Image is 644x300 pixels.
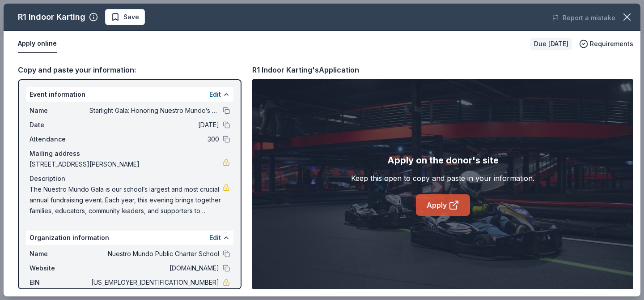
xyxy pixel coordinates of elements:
button: Edit [209,232,221,243]
span: Name [30,105,89,116]
div: R1 Indoor Karting's Application [252,64,359,76]
button: Edit [209,89,221,100]
span: Save [123,12,139,22]
span: [STREET_ADDRESS][PERSON_NAME] [30,159,223,170]
span: Website [30,263,89,274]
span: Starlight Gala: Honoring Nuestro Mundo’s Brightest [89,105,219,116]
div: Event information [26,87,233,102]
span: Requirements [590,39,633,49]
span: The Nuestro Mundo Gala is our school’s largest and most crucial annual fundraising event. Each ye... [30,184,223,216]
span: Nuestro Mundo Public Charter School [89,249,219,259]
div: Copy and paste your information: [18,64,241,76]
span: [US_EMPLOYER_IDENTIFICATION_NUMBER] [89,277,219,288]
button: Requirements [579,39,633,49]
button: Report a mistake [552,13,615,23]
span: [DATE] [89,120,219,130]
span: [DOMAIN_NAME] [89,263,219,274]
span: Date [30,120,89,130]
a: Apply [416,194,470,216]
div: Due [DATE] [530,38,572,50]
button: Save [105,9,145,25]
div: Organization information [26,231,233,245]
div: Keep this open to copy and paste in your information. [351,173,534,184]
span: EIN [30,277,89,288]
div: R1 Indoor Karting [18,10,85,24]
span: Attendance [30,134,89,145]
span: 300 [89,134,219,145]
span: Name [30,249,89,259]
div: Apply on the donor's site [387,153,499,167]
button: Apply online [18,34,57,53]
div: Mailing address [30,148,230,159]
div: Description [30,173,230,184]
